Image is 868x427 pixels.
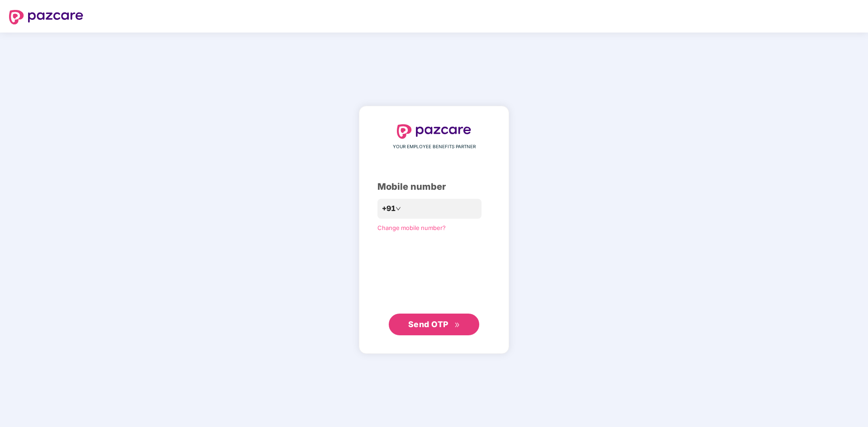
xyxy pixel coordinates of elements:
[382,203,396,214] span: +91
[389,314,479,335] button: Send OTPdouble-right
[454,322,460,328] span: double-right
[393,143,476,150] span: YOUR EMPLOYEE BENEFITS PARTNER
[9,10,83,24] img: logo
[397,124,471,139] img: logo
[377,180,491,194] div: Mobile number
[377,224,446,231] a: Change mobile number?
[408,319,448,329] span: Send OTP
[396,206,401,211] span: down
